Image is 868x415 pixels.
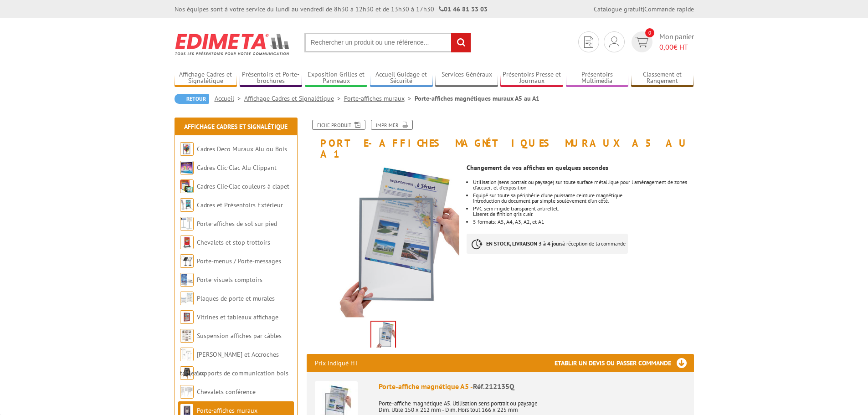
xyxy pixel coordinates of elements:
div: Liseret de finition gris clair. [473,211,693,217]
a: Accueil [215,94,244,102]
img: Porte-menus / Porte-messages [180,254,194,268]
img: Chevalets conférence [180,385,194,399]
strong: Changement de vos affiches en quelques secondes [467,164,608,172]
span: Réf.212135Q [473,382,514,391]
a: Catalogue gratuit [594,5,643,13]
a: Plaques de porte et murales [197,294,275,302]
a: Porte-menus / Porte-messages [197,257,281,265]
a: Suspension affiches par câbles [197,332,282,340]
a: Classement et Rangement [631,71,694,86]
h1: Porte-affiches magnétiques muraux A5 au A1 [300,120,701,159]
img: Cimaises et Accroches tableaux [180,348,194,361]
a: Affichage Cadres et Signalétique [244,94,344,102]
a: Affichage Cadres et Signalétique [184,123,288,131]
a: [PERSON_NAME] et Accroches tableaux [180,350,279,377]
span: 0,00 [659,42,673,51]
a: Chevalets conférence [197,388,256,396]
a: Cadres Deco Muraux Alu ou Bois [197,145,287,153]
a: Porte-visuels comptoirs [197,276,262,284]
li: Equipé sur toute sa périphérie d'une puissante ceinture magnétique. [473,193,693,204]
p: Porte-affiche magnétique A5. Utilisation sens portrait ou paysage Dim. Utile 150 x 212 mm - Dim. ... [379,394,686,413]
a: Présentoirs Presse et Journaux [500,71,563,86]
a: Supports de communication bois [197,369,288,377]
a: Cadres Clic-Clac couleurs à clapet [197,182,289,190]
input: Rechercher un produit ou une référence... [304,33,471,52]
img: Cadres Clic-Clac couleurs à clapet [180,179,194,193]
a: Accueil Guidage et Sécurité [370,71,433,86]
span: Mon panier [659,31,694,52]
p: Prix indiqué HT [315,354,358,372]
a: Services Généraux [435,71,498,86]
p: à réception de la commande [467,234,628,254]
strong: 01 46 81 33 03 [439,5,488,13]
a: Vitrines et tableaux affichage [197,313,278,321]
a: Imprimer [371,120,413,130]
img: devis rapide [609,36,619,47]
li: 5 formats: A5, A4, A3, A2, et A1 [473,219,693,225]
div: Nos équipes sont à votre service du lundi au vendredi de 8h30 à 12h30 et de 13h30 à 17h30 [175,5,488,14]
a: Présentoirs et Porte-brochures [240,71,303,86]
img: Plaques de porte et murales [180,292,194,305]
li: Porte-affiches magnétiques muraux A5 au A1 [415,94,539,103]
a: Affichage Cadres et Signalétique [175,71,237,86]
img: devis rapide [635,37,648,47]
a: Porte-affiches muraux [344,94,415,102]
img: Porte-visuels comptoirs [180,273,194,287]
img: devis rapide [584,36,593,48]
span: € HT [659,42,694,52]
a: Présentoirs Multimédia [566,71,629,86]
div: Introduction du document par simple soulèvement d'un côté. [473,198,693,204]
li: Utilisation (sens portrait ou paysage) sur toute surface métallique pour l'aménagement de zones d... [473,179,693,190]
strong: EN STOCK, LIVRAISON 3 à 4 jours [486,240,563,247]
a: Exposition Grilles et Panneaux [305,71,368,86]
div: | [594,5,694,14]
a: Commande rapide [644,5,694,13]
a: Fiche produit [312,120,365,130]
li: PVC semi-rigide transparent antireflet. [473,206,693,217]
input: rechercher [451,33,471,52]
img: Cadres et Présentoirs Extérieur [180,198,194,212]
img: porte_affiches_212135q_1.jpg [371,322,395,350]
a: Cadres Clic-Clac Alu Clippant [197,164,277,172]
a: Chevalets et stop trottoirs [197,238,270,246]
a: Retour [175,94,209,104]
img: Edimeta [175,27,291,61]
span: 0 [645,28,654,37]
a: devis rapide 0 Mon panier 0,00€ HT [629,31,694,52]
a: Porte-affiches de sol sur pied [197,220,277,228]
a: Porte-affiches muraux [197,406,257,415]
img: Chevalets et stop trottoirs [180,236,194,249]
img: Cadres Clic-Clac Alu Clippant [180,161,194,174]
img: Vitrines et tableaux affichage [180,310,194,324]
img: Cadres Deco Muraux Alu ou Bois [180,142,194,156]
img: porte_affiches_212135q_1.jpg [307,164,460,318]
div: Porte-affiche magnétique A5 - [379,381,686,392]
a: Cadres et Présentoirs Extérieur [197,201,283,209]
img: Suspension affiches par câbles [180,329,194,343]
h3: Etablir un devis ou passer commande [555,354,694,372]
img: Porte-affiches de sol sur pied [180,217,194,231]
